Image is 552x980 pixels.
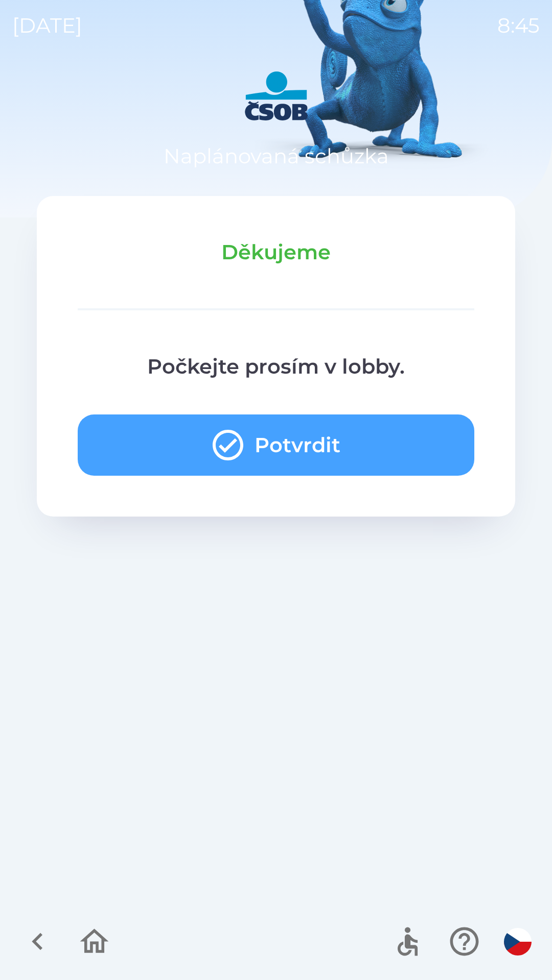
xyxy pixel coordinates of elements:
p: Počkejte prosím v lobby. [78,351,474,382]
p: [DATE] [12,10,82,41]
p: Naplánovaná schůzka [164,141,389,171]
p: 8:45 [497,10,540,41]
img: cs flag [504,928,532,955]
button: Potvrdit [78,414,474,476]
p: Děkujeme [78,237,474,267]
img: Logo [37,71,515,120]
